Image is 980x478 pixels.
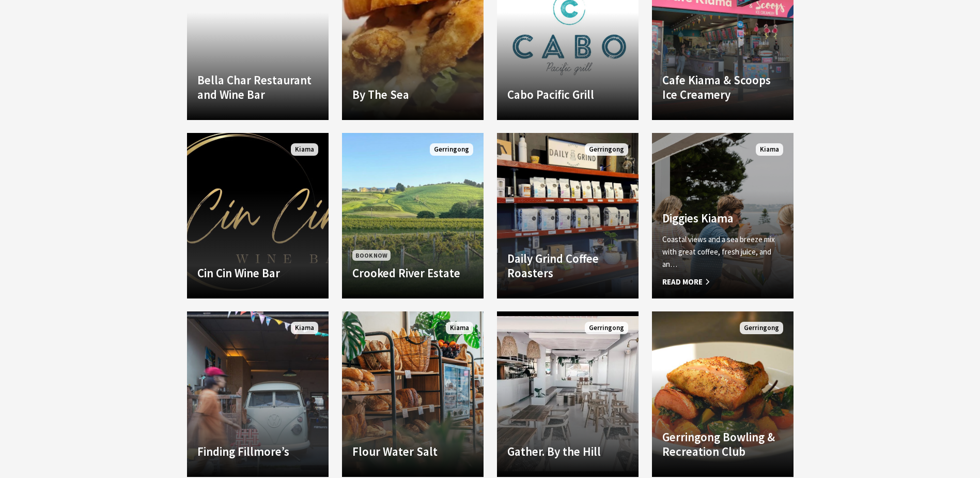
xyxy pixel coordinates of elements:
[352,266,473,280] h4: Crooked River Estate
[652,133,794,298] a: Another Image Used Diggies Kiama Coastal views and a sea breeze mix with great coffee, fresh juic...
[585,322,628,335] span: Gerringong
[197,266,318,280] h4: Cin Cin Wine Bar
[585,143,628,156] span: Gerringong
[662,233,783,271] p: Coastal views and a sea breeze mix with great coffee, fresh juice, and an…
[662,73,783,101] h4: Cafe Kiama & Scoops Ice Creamery
[342,133,484,298] a: Book Now Crooked River Estate Gerringong
[662,276,783,288] span: Read More
[187,311,329,477] a: Finding Fillmore’s Kiama
[291,143,318,156] span: Kiama
[187,133,329,298] a: Another Image Used Cin Cin Wine Bar Kiama
[662,211,783,226] h4: Diggies Kiama
[507,444,628,459] h4: Gather. By the Hill
[507,87,628,102] h4: Cabo Pacific Grill
[446,322,473,335] span: Kiama
[652,311,794,477] a: Another Image Used Gerringong Bowling & Recreation Club Gerringong
[430,143,473,156] span: Gerringong
[352,250,391,261] span: Book Now
[291,322,318,335] span: Kiama
[342,311,484,477] a: Another Image Used Flour Water Salt Kiama
[507,251,628,280] h4: Daily Grind Coffee Roasters
[352,87,473,102] h4: By The Sea
[662,430,783,458] h4: Gerringong Bowling & Recreation Club
[497,133,639,298] a: Daily Grind Coffee Roasters Gerringong
[352,444,473,459] h4: Flour Water Salt
[756,143,783,156] span: Kiama
[740,322,783,335] span: Gerringong
[197,73,318,101] h4: Bella Char Restaurant and Wine Bar
[197,444,318,459] h4: Finding Fillmore’s
[497,311,639,477] a: Another Image Used Gather. By the Hill Gerringong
